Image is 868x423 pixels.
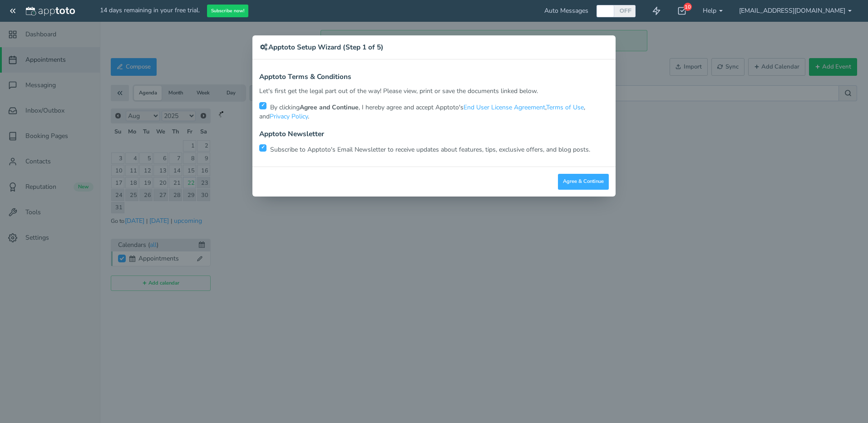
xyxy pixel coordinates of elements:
[259,143,609,154] p: Subscribe to Apptoto's Email Newsletter to receive updates about features, tips, exclusive offers...
[259,130,609,138] h4: Apptoto Newsletter
[259,73,609,81] h4: Apptoto Terms & Conditions
[464,103,545,112] a: End User License Agreement
[259,87,609,96] p: Let's first get the legal part out of the way! Please view, print or save the documents linked be...
[558,174,609,190] button: Agree & Continue
[270,112,308,121] a: Privacy Policy
[300,103,359,112] strong: Agree and Continue
[546,103,584,112] a: Terms of Use
[259,101,609,121] p: By clicking , I hereby agree and accept Apptoto's , , and .
[259,42,609,52] h4: Apptoto Setup Wizard (Step 1 of 5)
